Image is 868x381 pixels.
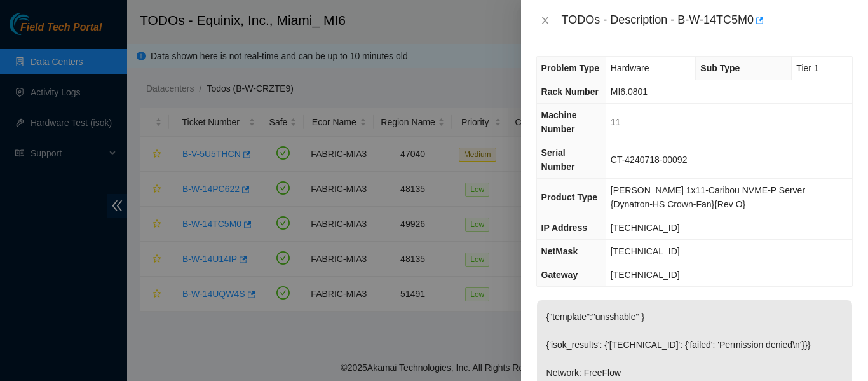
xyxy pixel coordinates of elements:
span: IP Address [541,223,587,233]
span: 11 [611,117,621,127]
span: [TECHNICAL_ID] [611,270,680,280]
span: Rack Number [541,87,599,97]
span: NetMask [541,246,578,256]
span: [PERSON_NAME] 1x11-Caribou NVME-P Server {Dynatron-HS Crown-Fan}{Rev O} [611,185,805,209]
div: TODOs - Description - B-W-14TC5M0 [562,10,853,31]
span: close [540,15,550,25]
span: [TECHNICAL_ID] [611,246,680,256]
span: MI6.0801 [611,87,648,97]
span: Tier 1 [796,63,818,73]
span: CT-4240718-00092 [611,155,688,165]
span: Problem Type [541,63,600,73]
span: [TECHNICAL_ID] [611,223,680,233]
span: Gateway [541,270,578,280]
span: Product Type [541,192,597,202]
span: Machine Number [541,110,577,134]
span: Serial Number [541,148,575,172]
span: Hardware [611,63,649,73]
button: Close [536,15,554,27]
span: Sub Type [700,63,740,73]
